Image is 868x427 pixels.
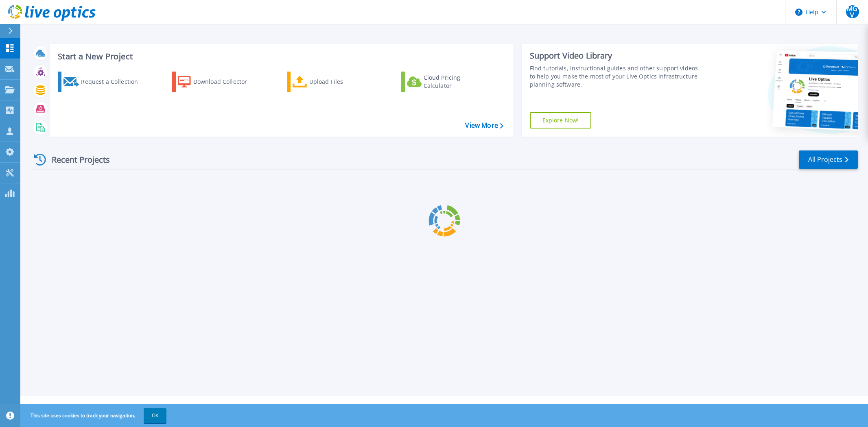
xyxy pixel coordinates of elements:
div: Download Collector [193,74,258,90]
a: Cloud Pricing Calculator [401,72,492,92]
a: Upload Files [287,72,378,92]
span: This site uses cookies to track your navigation. [22,408,166,423]
div: Support Video Library [530,50,702,61]
h3: Start a New Project [58,52,503,61]
div: Upload Files [309,74,374,90]
div: Find tutorials, instructional guides and other support videos to help you make the most of your L... [530,64,702,89]
div: Cloud Pricing Calculator [424,74,489,90]
a: View More [465,122,503,129]
a: Download Collector [172,72,263,92]
a: Explore Now! [530,112,592,129]
button: OK [144,408,166,423]
div: Recent Projects [31,150,121,170]
span: MGV [846,5,859,18]
a: All Projects [799,150,858,169]
a: Request a Collection [58,72,149,92]
div: Request a Collection [81,74,146,90]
